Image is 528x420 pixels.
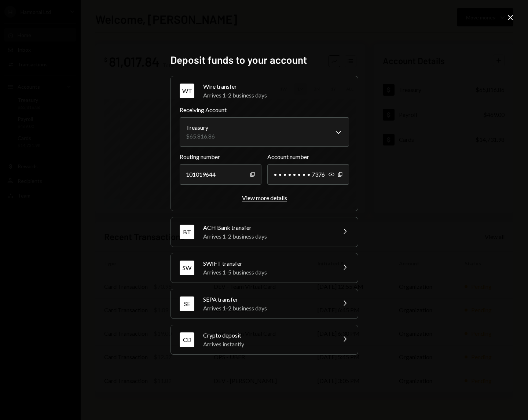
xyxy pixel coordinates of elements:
div: SWIFT transfer [203,259,331,268]
div: SW [180,261,194,275]
button: WTWire transferArrives 1-2 business days [171,76,358,106]
div: BT [180,225,194,239]
button: Receiving Account [180,117,349,147]
h2: Deposit funds to your account [170,53,357,67]
button: CDCrypto depositArrives instantly [171,325,358,354]
div: Wire transfer [203,82,349,91]
div: WT [180,84,194,98]
div: Arrives 1-2 business days [203,91,349,100]
div: Arrives 1-2 business days [203,232,331,241]
div: Crypto deposit [203,331,331,340]
button: View more details [242,194,287,202]
div: SE [180,296,194,311]
div: 101019644 [180,164,261,185]
div: CD [180,332,194,347]
label: Receiving Account [180,106,349,114]
label: Routing number [180,152,261,161]
div: • • • • • • • • 7376 [267,164,349,185]
div: Arrives instantly [203,340,331,349]
div: SEPA transfer [203,295,331,304]
div: Arrives 1-2 business days [203,304,331,313]
button: SWSWIFT transferArrives 1-5 business days [171,253,358,283]
div: ACH Bank transfer [203,223,331,232]
button: SESEPA transferArrives 1-2 business days [171,289,358,318]
button: BTACH Bank transferArrives 1-2 business days [171,217,358,247]
label: Account number [267,152,349,161]
div: View more details [242,194,287,201]
div: Arrives 1-5 business days [203,268,331,277]
div: WTWire transferArrives 1-2 business days [180,106,349,202]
